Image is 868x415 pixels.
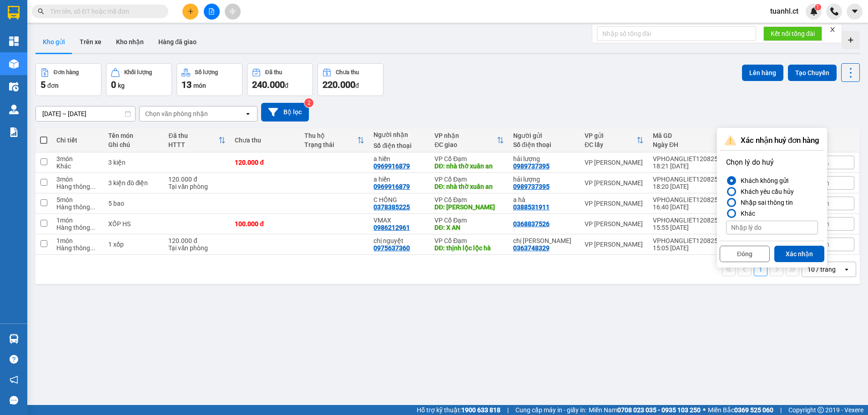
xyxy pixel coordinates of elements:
span: question-circle [10,355,18,364]
button: caret-down [847,4,863,20]
sup: 2 [304,98,313,107]
div: a hiền [373,155,425,162]
div: 3 món [56,155,99,162]
div: 0363748329 [513,244,550,252]
span: Hỗ trợ kỹ thuật: [417,405,500,415]
span: plus [187,8,194,15]
span: caret-down [851,7,859,15]
img: logo-vxr [8,6,20,20]
button: 1 [754,263,767,276]
div: VP [PERSON_NAME] [585,159,644,166]
div: 0986212961 [373,224,410,231]
span: Cung cấp máy in - giấy in: [515,405,586,415]
span: | [507,405,509,415]
button: aim [225,4,241,20]
span: Miền Nam [589,405,701,415]
th: Toggle SortBy [164,128,230,152]
div: 120.000 đ [235,159,295,166]
p: Chọn lý do huỷ [726,157,818,168]
div: 1 món [56,237,99,244]
div: 1 món [56,217,99,224]
div: 3 món [56,176,99,183]
div: a hiền [373,176,425,183]
span: file-add [208,8,215,15]
div: Chưa thu [336,69,359,76]
div: 120.000 đ [168,237,226,244]
div: Trạng thái [304,141,358,148]
div: ĐC giao [434,141,497,148]
div: 0368837526 [513,220,550,228]
span: 220.000 [323,79,355,90]
span: 13 [182,79,192,90]
div: Tại văn phòng [168,183,226,190]
div: C HỒNG [373,196,425,203]
input: Nhập lý do [726,221,818,234]
th: Toggle SortBy [300,128,369,152]
svg: open [843,266,850,273]
div: Nhập sai thông tin [737,197,793,208]
div: Hàng thông thường [56,224,99,231]
div: a hà [513,196,575,203]
div: chị thanh [513,237,575,244]
div: Hàng thông thường [56,244,99,252]
span: aim [229,8,236,15]
div: VMAX [373,217,425,224]
div: Tại văn phòng [168,244,226,252]
div: Người nhận [373,131,425,138]
div: Tạo kho hàng mới [842,31,860,49]
div: 15:55 [DATE] [653,224,732,231]
span: 1 [816,4,819,10]
span: copyright [818,407,824,413]
div: VP [PERSON_NAME] [585,179,644,187]
span: ... [90,203,96,211]
div: XỐP HS [108,220,160,228]
strong: 0369 525 060 [734,406,773,414]
div: HTTT [168,141,218,148]
div: VP Cổ Đạm [434,217,504,224]
button: Lên hàng [742,65,783,81]
div: 16:40 [DATE] [653,203,732,211]
input: Tìm tên, số ĐT hoặc mã đơn [50,6,157,16]
button: Kho gửi [35,31,72,53]
span: kg [118,82,125,89]
button: Bộ lọc [261,103,309,121]
div: VP gửi [585,132,636,139]
div: Thu hộ [304,132,358,139]
button: file-add [204,4,220,20]
div: VP Cổ Đạm [434,237,504,244]
div: Đã thu [265,69,282,76]
button: Xác nhận [774,246,824,262]
div: Chọn văn phòng nhận [145,109,208,118]
span: ... [90,183,96,190]
div: VP [PERSON_NAME] [585,200,644,207]
div: VP Cổ Đạm [434,155,504,162]
div: 1 xốp [108,241,160,248]
div: VPHOANGLIET1208250139 [653,217,732,224]
div: 3 kiện đò điện [108,179,160,187]
span: 5 [40,79,45,90]
div: Khối lượng [124,69,152,76]
div: DĐ: nhà thờ xuân an [434,183,504,190]
div: 15:05 [DATE] [653,244,732,252]
div: 18:21 [DATE] [653,162,732,170]
div: VPHOANGLIET1208250166 [653,176,732,183]
div: VP nhận [434,132,497,139]
div: 10 / trang [807,265,836,274]
button: Đơn hàng5đơn [35,63,101,96]
span: Miền Bắc [708,405,773,415]
div: VPHOANGLIET1208250168 [653,155,732,162]
svg: open [244,110,252,117]
div: 100.000 đ [235,220,295,228]
button: plus [182,4,198,20]
button: Khối lượng0kg [106,63,172,96]
div: Ghi chú [108,141,160,148]
span: đơn [47,82,59,89]
button: Chưa thu220.000đ [318,63,384,96]
button: Hàng đã giao [151,31,204,53]
span: tuanhl.ct [763,5,806,17]
button: Kho nhận [109,31,151,53]
span: ⚪️ [703,408,706,412]
div: 3 kiện [108,159,160,166]
img: warehouse-icon [9,82,19,91]
button: Tạo Chuyến [788,65,837,81]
